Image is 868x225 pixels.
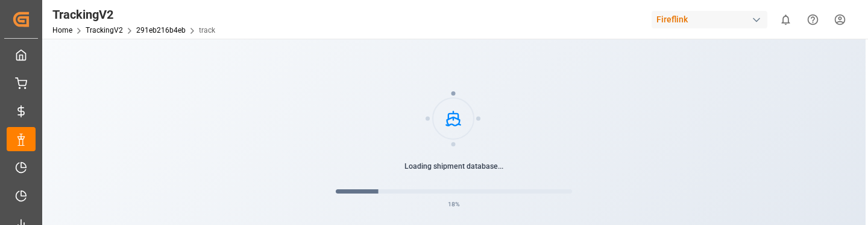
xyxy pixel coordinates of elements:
[448,200,460,209] span: 18 %
[86,26,123,34] a: TrackingV2
[652,11,767,28] div: Fireflink
[772,6,799,33] button: show 0 new notifications
[52,26,72,34] a: Home
[136,26,186,34] a: 291eb216b4eb
[336,161,572,172] p: Loading shipment database...
[52,5,215,24] div: TrackingV2
[652,8,772,31] button: Fireflink
[799,6,826,33] button: Help Center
